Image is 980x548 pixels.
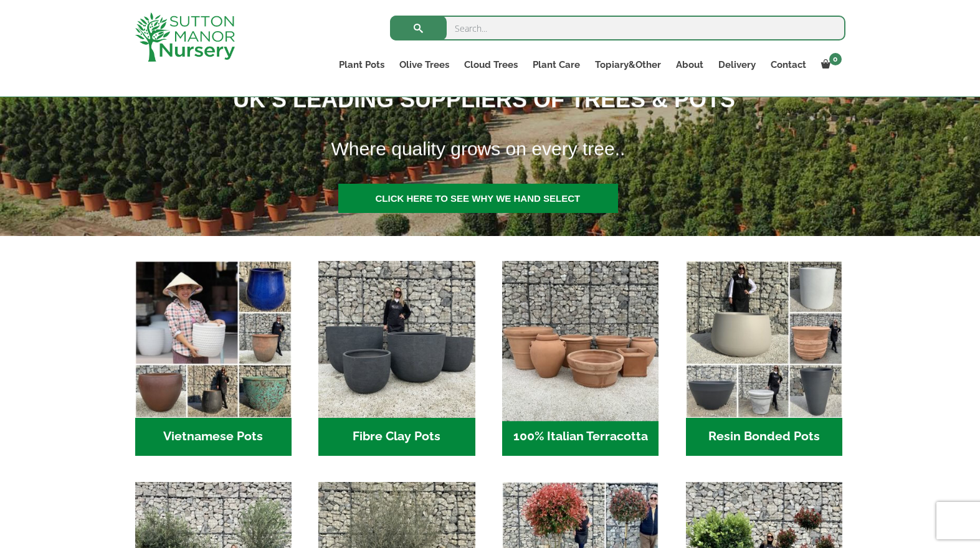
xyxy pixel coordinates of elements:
[588,56,668,73] a: Topiary&Other
[135,261,292,417] img: Home - 6E921A5B 9E2F 4B13 AB99 4EF601C89C59 1 105 c
[763,56,814,73] a: Contact
[686,261,842,456] a: Visit product category Resin Bonded Pots
[829,53,842,65] span: 0
[498,257,663,422] img: Home - 1B137C32 8D99 4B1A AA2F 25D5E514E47D 1 105 c
[135,12,235,62] img: logo
[711,56,763,73] a: Delivery
[318,261,475,456] a: Visit product category Fibre Clay Pots
[392,56,457,73] a: Olive Trees
[135,261,292,456] a: Visit product category Vietnamese Pots
[331,56,392,73] a: Plant Pots
[135,418,292,456] h2: Vietnamese Pots
[525,56,588,73] a: Plant Care
[390,16,845,40] input: Search...
[686,261,842,417] img: Home - 67232D1B A461 444F B0F6 BDEDC2C7E10B 1 105 c
[318,261,475,417] img: Home - 8194B7A3 2818 4562 B9DD 4EBD5DC21C71 1 105 c 1
[316,130,928,168] h1: Where quality grows on every tree..
[457,56,525,73] a: Cloud Trees
[502,261,659,456] a: Visit product category 100% Italian Terracotta
[318,418,475,456] h2: Fibre Clay Pots
[668,56,711,73] a: About
[502,418,659,456] h2: 100% Italian Terracotta
[686,418,842,456] h2: Resin Bonded Pots
[814,56,845,73] a: 0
